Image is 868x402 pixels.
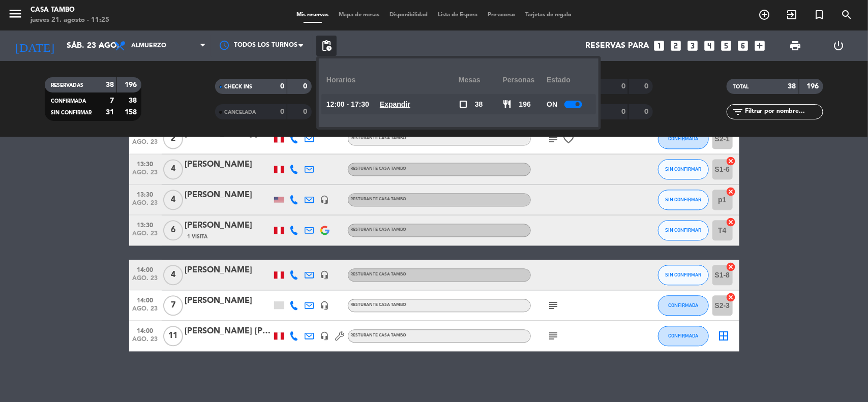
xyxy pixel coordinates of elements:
strong: 0 [304,108,310,115]
span: SIN CONFIRMAR [665,227,701,233]
div: Casa Tambo [31,5,109,15]
i: filter_list [732,106,744,118]
i: subject [548,330,560,342]
span: check_box_outline_blank [459,100,468,109]
span: 6 [163,220,183,240]
span: ago. 23 [133,305,158,317]
span: 1 Visita [188,233,208,241]
i: add_circle_outline [758,9,770,21]
i: cancel [726,292,736,302]
span: Resturante Casa Tambo [351,136,407,140]
span: ago. 23 [133,275,158,287]
span: Resturante Casa Tambo [351,228,407,232]
i: border_all [718,330,730,342]
span: Tarjetas de regalo [520,12,577,18]
span: ago. 23 [133,200,158,211]
span: RESERVADAS [51,83,83,88]
div: [PERSON_NAME] [PERSON_NAME] [185,325,272,338]
button: SIN CONFIRMAR [658,159,709,179]
strong: 0 [621,83,625,90]
span: SIN CONFIRMAR [665,166,701,172]
span: 4 [163,190,183,210]
span: CONFIRMADA [668,136,698,141]
i: cancel [726,262,736,272]
i: cancel [726,156,736,166]
i: [DATE] [8,35,62,57]
span: pending_actions [320,40,333,52]
i: subject [548,299,560,312]
strong: 196 [807,83,821,90]
span: ago. 23 [133,169,158,181]
span: 14:00 [133,324,158,336]
span: 4 [163,159,183,179]
span: SIN CONFIRMAR [665,272,701,277]
div: [PERSON_NAME] [185,219,272,232]
strong: 7 [110,97,114,104]
span: 11 [163,326,183,346]
i: headset_mic [320,270,330,280]
button: SIN CONFIRMAR [658,220,709,240]
div: Estado [547,66,591,94]
i: looks_3 [686,39,700,52]
span: 7 [163,295,183,316]
strong: 0 [621,108,625,115]
span: 13:30 [133,219,158,230]
span: ago. 23 [133,230,158,242]
u: Expandir [380,100,410,108]
span: 196 [519,99,531,110]
i: looks_6 [737,39,750,52]
span: Resturante Casa Tambo [351,272,407,276]
span: Pre-acceso [483,12,520,18]
span: SIN CONFIRMAR [665,197,701,202]
span: Resturante Casa Tambo [351,197,407,201]
strong: 0 [280,83,284,90]
div: jueves 21. agosto - 11:25 [31,15,109,25]
span: 13:30 [133,158,158,169]
span: Reservas para [586,41,649,51]
i: menu [8,6,23,21]
div: [PERSON_NAME] [185,189,272,202]
span: TOTAL [733,84,749,89]
span: 13:30 [133,188,158,200]
strong: 0 [644,83,650,90]
span: Almuerzo [131,42,166,49]
strong: 196 [125,81,139,88]
span: 2 [163,129,183,149]
img: google-logo.png [320,226,330,235]
i: headset_mic [320,195,330,204]
i: headset_mic [320,331,330,341]
div: [PERSON_NAME] [185,158,272,171]
span: Mis reservas [291,12,334,18]
div: Horarios [326,66,459,94]
span: print [789,40,801,52]
i: cancel [726,217,736,227]
button: SIN CONFIRMAR [658,190,709,210]
div: [PERSON_NAME] [185,294,272,307]
input: Filtrar por nombre... [744,106,823,117]
span: SIN CONFIRMAR [51,110,92,115]
button: CONFIRMADA [658,326,709,346]
i: headset_mic [320,301,330,310]
div: Mesas [459,66,503,94]
span: Resturante Casa Tambo [351,303,407,307]
strong: 158 [125,109,139,116]
div: personas [503,66,547,94]
i: search [841,9,853,21]
i: exit_to_app [786,9,798,21]
span: ON [547,99,557,110]
span: 14:00 [133,263,158,275]
i: power_settings_new [832,40,845,52]
i: looks_5 [720,39,733,52]
span: Disponibilidad [384,12,433,18]
strong: 38 [129,97,139,104]
span: ago. 23 [133,139,158,150]
span: restaurant [503,100,512,109]
span: CONFIRMADA [51,99,86,104]
i: cancel [726,187,736,197]
i: looks_4 [703,39,716,52]
span: 14:00 [133,294,158,305]
span: 4 [163,265,183,285]
button: CONFIRMADA [658,295,709,316]
span: 38 [475,99,483,110]
div: LOG OUT [817,30,860,61]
